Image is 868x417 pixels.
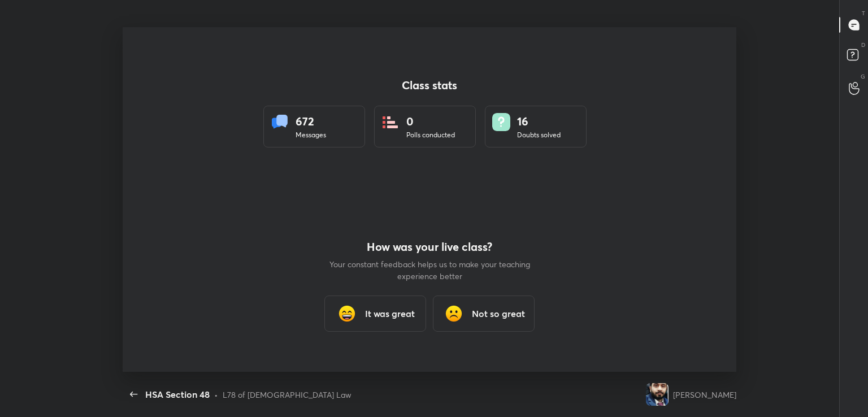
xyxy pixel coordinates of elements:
[328,240,531,254] h4: How was your live class?
[442,302,465,325] img: frowning_face_cmp.gif
[406,130,455,140] div: Polls conducted
[263,79,596,92] h4: Class stats
[145,388,210,401] div: HSA Section 48
[861,72,865,81] p: G
[472,307,525,320] h3: Not so great
[673,389,736,401] div: [PERSON_NAME]
[223,389,351,401] div: L78 of [DEMOGRAPHIC_DATA] Law
[296,130,326,140] div: Messages
[517,113,561,130] div: 16
[517,130,561,140] div: Doubts solved
[861,41,865,49] p: D
[365,307,415,320] h3: It was great
[646,383,669,406] img: 0ee430d530ea4eab96c2489b3c8ae121.jpg
[336,302,358,325] img: grinning_face_with_smiling_eyes_cmp.gif
[214,389,218,401] div: •
[381,113,400,131] img: statsPoll.b571884d.svg
[328,258,531,282] p: Your constant feedback helps us to make your teaching experience better
[271,113,289,131] img: statsMessages.856aad98.svg
[862,9,865,18] p: T
[406,113,455,130] div: 0
[492,113,510,131] img: doubts.8a449be9.svg
[296,113,326,130] div: 672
